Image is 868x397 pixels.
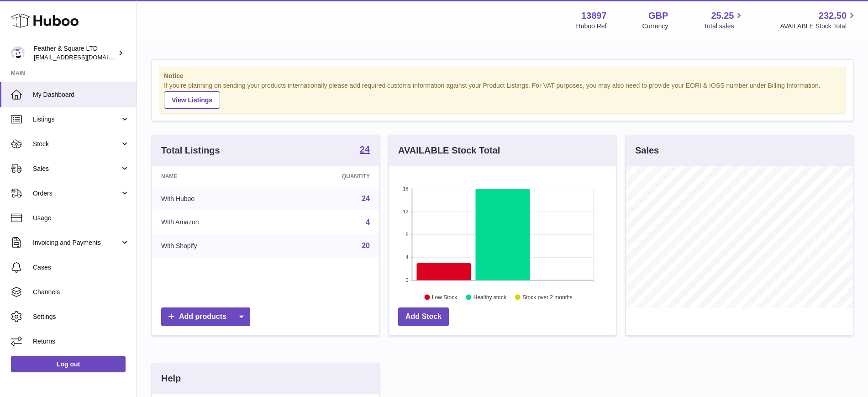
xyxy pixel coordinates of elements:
span: Channels [33,288,130,296]
a: Add Stock [398,307,449,326]
span: Orders [33,189,120,198]
strong: Notice [164,72,841,80]
span: Stock [33,140,120,148]
td: With Shopify [152,234,276,258]
h3: Total Listings [161,144,220,157]
strong: 24 [360,145,370,154]
text: 12 [403,209,408,214]
div: If you're planning on sending your products internationally please add required customs informati... [164,81,841,109]
img: feathernsquare@gmail.com [11,46,25,60]
text: 0 [405,277,408,283]
th: Quantity [276,166,379,187]
a: 4 [366,218,370,226]
span: Invoicing and Payments [33,238,120,247]
span: [EMAIL_ADDRESS][DOMAIN_NAME] [34,53,134,61]
text: Healthy stock [473,294,507,300]
span: 232.50 [819,10,847,22]
strong: GBP [648,10,668,22]
a: 25.25 Total sales [704,10,744,31]
span: Listings [33,115,120,124]
div: Feather & Square LTD [34,44,116,62]
text: Stock over 2 months [522,294,572,300]
span: AVAILABLE Stock Total [780,22,857,31]
a: 24 [360,145,370,156]
span: Usage [33,214,130,222]
a: 232.50 AVAILABLE Stock Total [780,10,857,31]
text: Low Stock [432,294,458,300]
span: Returns [33,337,130,346]
a: Log out [11,356,126,372]
span: Total sales [704,22,744,31]
span: Sales [33,164,120,173]
span: 25.25 [711,10,734,22]
a: 24 [362,195,370,202]
div: Currency [642,22,668,31]
div: Huboo Ref [576,22,607,31]
strong: 13897 [581,10,607,22]
a: 20 [362,242,370,249]
h3: Sales [635,144,659,157]
a: Add products [161,307,250,326]
h3: Help [161,372,181,385]
th: Name [152,166,276,187]
td: With Huboo [152,187,276,211]
td: With Amazon [152,211,276,234]
text: 8 [405,232,408,237]
span: Settings [33,312,130,321]
a: View Listings [164,91,220,109]
text: 16 [403,186,408,191]
text: 4 [405,254,408,260]
span: Cases [33,263,130,272]
h3: AVAILABLE Stock Total [398,144,500,157]
span: My Dashboard [33,90,130,99]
